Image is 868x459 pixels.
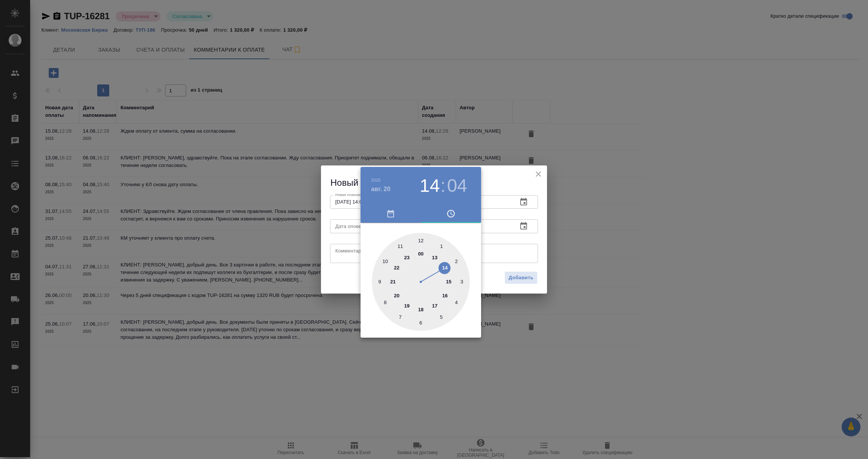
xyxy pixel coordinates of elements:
[371,185,390,194] button: авг. 20
[447,175,467,196] button: 04
[420,175,440,196] button: 14
[440,175,445,196] h3: :
[371,178,381,182] button: 2025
